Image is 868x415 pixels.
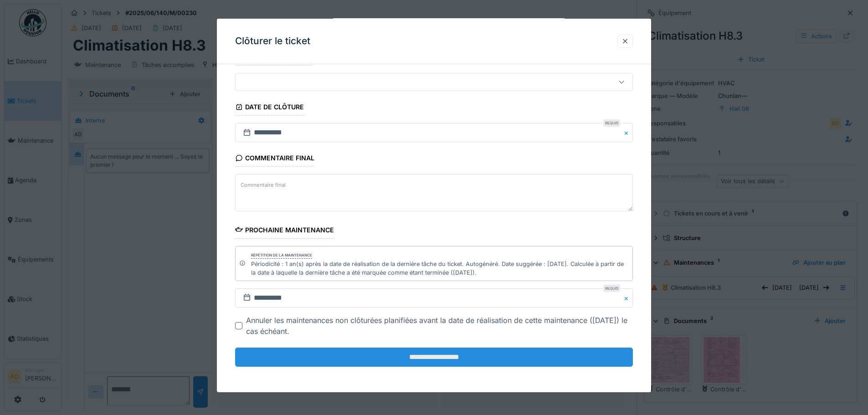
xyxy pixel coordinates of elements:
[235,50,312,66] div: Code d'imputation
[251,252,312,259] div: Répétition de la maintenance
[603,119,620,127] div: Requis
[235,223,334,239] div: Prochaine maintenance
[623,288,633,307] button: Close
[235,100,304,116] div: Date de clôture
[603,285,620,292] div: Requis
[235,36,310,47] h3: Clôturer le ticket
[246,315,633,337] div: Annuler les maintenances non clôturées planifiées avant la date de réalisation de cette maintenan...
[623,123,633,142] button: Close
[235,151,314,167] div: Commentaire final
[251,260,629,277] div: Périodicité : 1 an(s) après la date de réalisation de la dernière tâche du ticket. Autogénéré. Da...
[239,179,288,191] label: Commentaire final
